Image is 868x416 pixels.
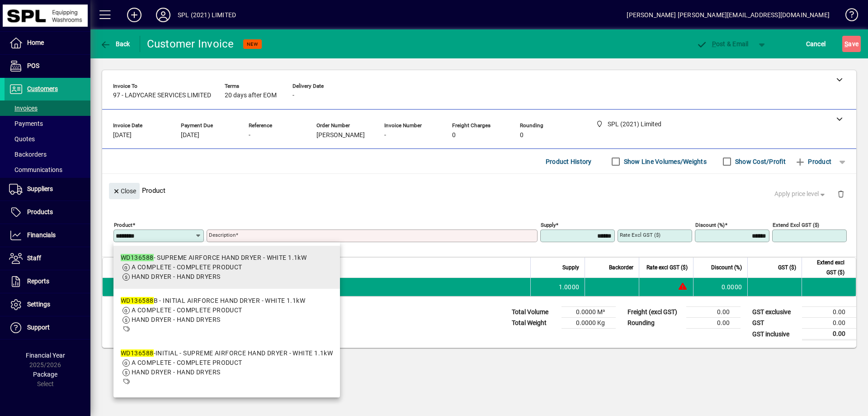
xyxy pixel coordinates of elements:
button: Product History [542,153,595,170]
span: 97 - LADYCARE SERVICES LIMITED [113,92,211,99]
span: Extend excl GST ($) [807,258,844,277]
span: HAND DRYER - HAND DRYERS [132,368,221,376]
td: 0.0000 Kg [561,318,616,329]
span: Supply [562,263,579,273]
span: Suppliers [27,185,53,192]
span: Home [27,39,44,46]
td: 0.00 [802,318,856,329]
span: S [844,40,848,48]
div: Customer Invoice [147,37,234,51]
a: POS [5,55,90,77]
span: Backorders [9,151,47,158]
span: ave [844,37,859,51]
span: A COMPLETE - COMPLETE PRODUCT [132,306,242,314]
div: SPL (2021) LIMITED [178,8,236,22]
td: GST exclusive [748,307,802,318]
mat-option: WD136588B - INITIAL AIRFORCE HAND DRYER - WHITE 1.1kW [113,289,340,341]
div: Product [102,174,856,207]
span: NEW [247,41,258,47]
span: Communications [9,166,62,173]
a: Support [5,316,90,339]
span: Backorder [609,263,633,273]
span: - [292,92,294,99]
mat-label: Extend excl GST ($) [773,222,819,228]
button: Save [842,36,861,52]
span: A COMPLETE - COMPLETE PRODUCT [132,263,242,271]
em: WD136588 [121,349,154,357]
a: Financials [5,224,90,247]
span: GST ($) [778,263,796,273]
td: Rounding [623,318,686,329]
a: Suppliers [5,178,90,201]
span: Payments [9,120,43,127]
span: - [249,132,250,139]
span: Reports [27,277,49,285]
span: 0 [520,132,524,139]
td: 0.0000 M³ [561,307,616,318]
span: Staff [27,254,41,262]
mat-label: Supply [541,222,556,228]
button: Apply price level [771,186,830,202]
td: GST [748,318,802,329]
span: HAND DRYER - HAND DRYERS [132,273,221,280]
td: 0.0000 [693,278,747,296]
button: Add [120,7,149,23]
span: [DATE] [181,132,199,139]
em: WD136588 [121,254,154,261]
a: Reports [5,270,90,293]
span: 1.0000 [559,282,580,292]
a: Knowledge Base [839,2,857,31]
button: Profile [149,7,178,23]
span: ost & Email [696,40,749,48]
span: Settings [27,301,50,308]
span: Rate excl GST ($) [646,263,688,273]
span: 0 [452,132,456,139]
span: Quotes [9,135,35,143]
span: P [712,40,716,48]
a: Invoices [5,100,90,116]
span: Products [27,208,53,215]
span: A COMPLETE - COMPLETE PRODUCT [132,359,242,366]
app-page-header-button: Back [90,36,140,52]
div: B - INITIAL AIRFORCE HAND DRYER - WHITE 1.1kW [121,296,305,306]
app-page-header-button: Close [107,186,142,195]
a: Communications [5,162,90,177]
td: 0.00 [686,318,741,329]
a: Staff [5,247,90,270]
mat-label: Rate excl GST ($) [620,232,660,238]
button: Close [109,183,140,199]
span: Invoices [9,105,38,112]
div: -INITIAL - SUPREME AIRFORCE HAND DRYER - WHITE 1.1kW [121,349,333,358]
span: Product History [546,154,592,169]
span: Back [100,40,130,48]
button: Back [98,36,132,52]
mat-option: WD136588-INITIAL - SUPREME AIRFORCE HAND DRYER - WHITE 1.1kW [113,341,340,394]
label: Show Line Volumes/Weights [622,157,707,166]
button: Cancel [804,36,828,52]
span: Cancel [806,37,826,51]
span: HAND DRYER - HAND DRYERS [132,316,221,323]
span: [DATE] [113,132,132,139]
td: Total Weight [507,318,561,329]
span: Package [33,371,57,378]
a: Home [5,32,90,54]
td: 0.00 [686,307,741,318]
span: Discount (%) [711,263,742,273]
td: GST inclusive [748,329,802,340]
span: Financials [27,231,56,239]
mat-option: WD136588 - SUPREME AIRFORCE HAND DRYER - WHITE 1.1kW [113,246,340,289]
button: Post & Email [692,36,753,52]
mat-label: Discount (%) [695,222,725,228]
span: Support [27,324,50,331]
span: POS [27,62,39,69]
div: - SUPREME AIRFORCE HAND DRYER - WHITE 1.1kW [121,253,307,263]
a: Quotes [5,131,90,147]
a: Settings [5,293,90,316]
td: Total Volume [507,307,561,318]
app-page-header-button: Delete [830,190,852,198]
div: [PERSON_NAME] [PERSON_NAME][EMAIL_ADDRESS][DOMAIN_NAME] [627,8,830,22]
span: Apply price level [774,189,827,199]
span: - [384,132,386,139]
span: 20 days after EOM [225,92,277,99]
td: 0.00 [802,329,856,340]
